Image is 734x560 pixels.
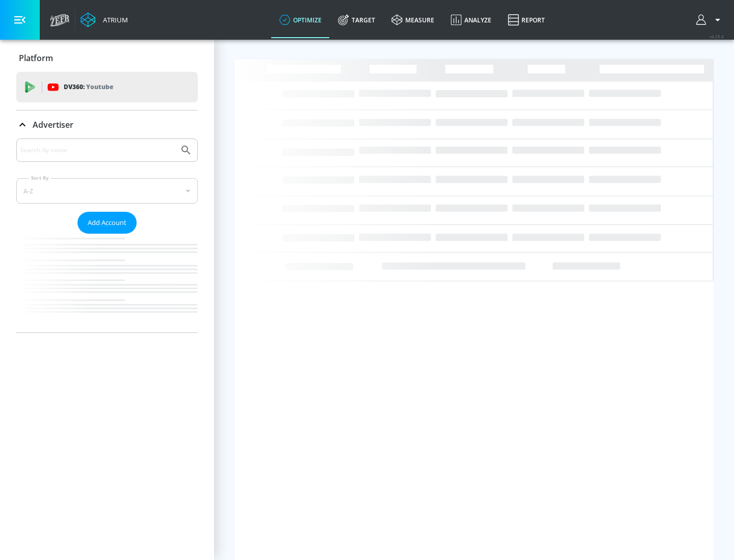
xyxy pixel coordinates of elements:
[16,110,198,139] div: Advertiser
[16,72,198,102] div: DV360: Youtube
[33,119,73,130] p: Advertiser
[442,2,500,38] a: Analyze
[99,15,128,24] div: Atrium
[77,212,137,234] button: Add Account
[16,138,198,332] div: Advertiser
[383,2,442,38] a: measure
[16,178,198,204] div: A-Z
[81,12,128,27] a: Atrium
[88,217,126,229] span: Add Account
[19,52,53,64] p: Platform
[29,175,51,181] label: Sort By
[64,81,113,93] p: DV360:
[271,2,330,38] a: optimize
[86,81,113,92] p: Youtube
[16,234,198,332] nav: list of Advertiser
[330,2,383,38] a: Target
[500,2,553,38] a: Report
[16,44,198,72] div: Platform
[20,144,175,157] input: Search by name
[710,34,724,39] span: v 4.25.4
